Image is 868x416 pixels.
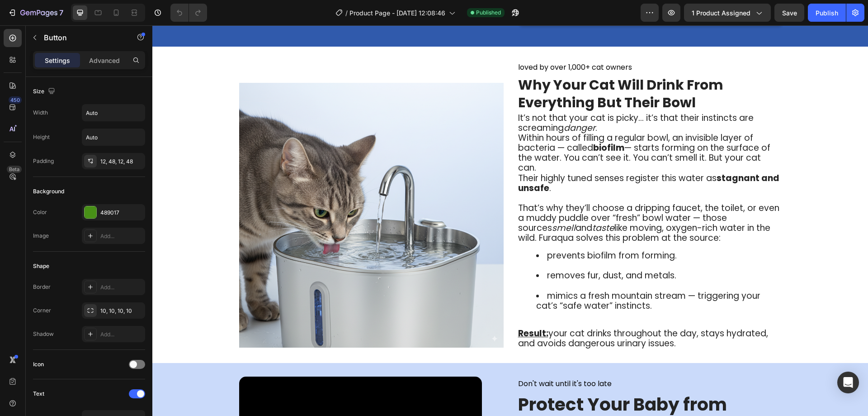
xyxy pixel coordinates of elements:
p: Button [44,32,121,43]
p: 7 [59,7,63,18]
i: smell [400,196,423,209]
span: That’s why they’ll choose a dripping faucet, the toilet, or even a muddy puddle over “fresh” bowl... [366,177,627,219]
div: Border [33,283,51,291]
span: loved by over 1,000+ cat owners [366,37,480,47]
button: 7 [4,4,67,22]
span: 1 product assigned [692,8,750,18]
span: removes fur, dust, and metals. [395,244,524,256]
input: Auto [82,105,145,121]
div: 12, 48, 12, 48 [100,158,143,166]
button: 1 product assigned [684,4,771,22]
div: Icon [33,360,44,368]
div: Color [33,208,47,216]
span: It’s not that your cat is picky… it’s that their instincts are screaming . [366,86,601,109]
div: 450 [9,96,22,104]
u: Result: [366,302,396,314]
div: Beta [7,166,22,173]
strong: biofilm [441,116,472,129]
div: Height [33,133,50,141]
div: Open Intercom Messenger [837,372,859,393]
div: Shape [33,262,49,270]
div: Add... [100,232,143,240]
div: Width [33,109,48,117]
div: Publish [816,8,838,18]
button: Save [774,4,804,22]
div: Image [33,232,49,240]
span: Within hours of filling a regular bowl, an invisible layer of bacteria — called — starts forming ... [366,106,618,148]
span: / [345,8,348,18]
button: Publish [808,4,846,22]
input: Auto [82,129,145,145]
div: Padding [33,157,54,165]
strong: Why Your Cat Will Drink From Everything But Their Bowl [366,50,571,87]
span: prevents biofilm from forming. [395,224,524,236]
div: Background [33,187,64,196]
span: Product Page - [DATE] 12:08:46 [349,8,445,18]
p: Settings [45,56,70,65]
i: taste [440,196,462,209]
div: Undo/Redo [170,4,207,22]
div: 489017 [100,209,143,217]
div: Add... [100,330,143,339]
div: Corner [33,306,51,315]
span: your cat drinks throughout the day, stays hydrated, and avoids dangerous urinary issues. [366,302,616,324]
span: Their highly tuned senses register this water as . [366,147,627,169]
div: 10, 10, 10, 10 [100,307,143,315]
span: Published [476,9,501,17]
i: danger [411,96,443,109]
p: Advanced [89,56,120,65]
img: gempages_583797276841869895-f16368c4-4b23-4466-a3e0-cc4f14f1c4fe.png [87,57,351,322]
span: Save [782,9,797,17]
div: Add... [100,283,143,292]
iframe: Design area [152,25,868,416]
div: Size [33,86,57,98]
span: mimics a fresh mountain stream — triggering your cat’s “safe water” instincts. [384,264,608,287]
span: Don't wait until it's too late [366,353,459,363]
div: Text [33,390,44,398]
strong: stagnant and unsafe [366,147,627,169]
div: Shadow [33,330,54,338]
